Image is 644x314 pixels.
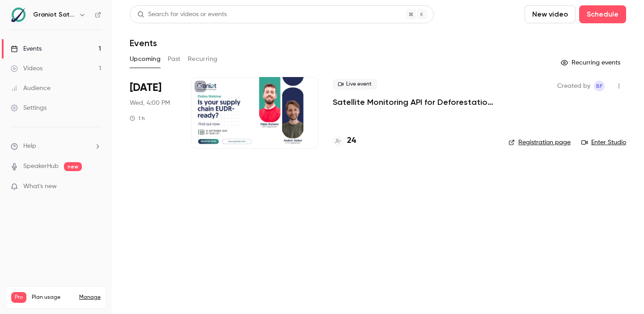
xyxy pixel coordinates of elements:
[79,294,101,301] a: Manage
[557,81,590,91] span: Created by
[596,81,602,91] span: BF
[333,97,494,108] a: Satellite Monitoring API for Deforestation Verification – EUDR Supply Chains
[64,162,82,171] span: new
[11,64,42,73] div: Videos
[11,142,101,151] li: help-dropdown-opener
[23,162,59,171] a: SpeakerHub
[168,52,181,66] button: Past
[525,5,576,23] button: New video
[333,135,356,147] a: 24
[11,8,25,22] img: Graniot Satellite Technologies SL
[23,182,57,191] span: What's new
[23,142,36,151] span: Help
[130,77,177,149] div: Sep 10 Wed, 4:00 PM (Europe/Paris)
[333,79,377,90] span: Live event
[594,81,605,91] span: Beliza Falcon
[130,99,170,108] span: Wed, 4:00 PM
[11,44,42,53] div: Events
[188,52,218,66] button: Recurring
[347,135,356,147] h4: 24
[33,10,75,19] h6: Graniot Satellite Technologies SL
[579,5,626,23] button: Schedule
[11,84,51,93] div: Audience
[137,10,227,19] div: Search for videos or events
[130,38,157,48] h1: Events
[130,115,145,122] div: 1 h
[130,81,161,95] span: [DATE]
[32,294,74,301] span: Plan usage
[581,138,626,147] a: Enter Studio
[11,292,26,303] span: Pro
[11,103,47,112] div: Settings
[130,52,161,66] button: Upcoming
[557,56,626,70] button: Recurring events
[508,138,571,147] a: Registration page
